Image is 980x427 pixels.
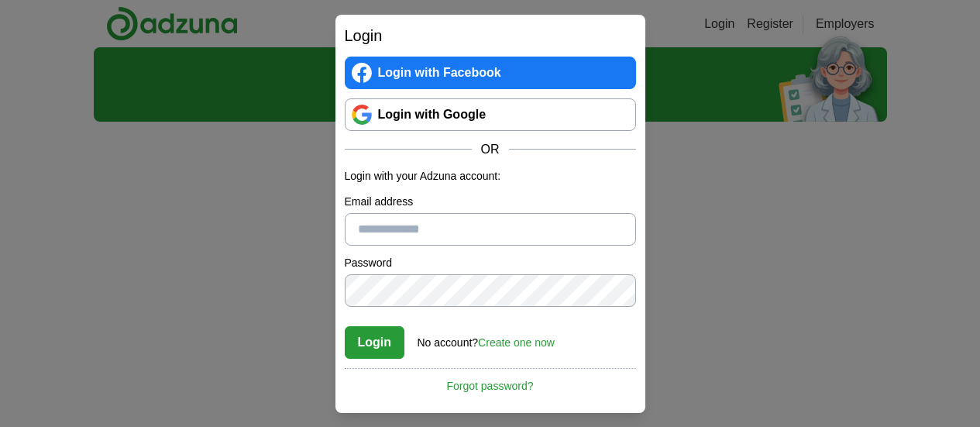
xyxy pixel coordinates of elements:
label: Email address [345,194,636,210]
label: Password [345,255,636,271]
div: No account? [418,325,555,351]
a: Forgot password? [345,368,636,394]
a: Login with Facebook [345,57,636,89]
p: Login with your Adzuna account: [345,168,636,184]
button: Login [345,326,405,359]
span: OR [472,140,509,159]
h2: Login [345,24,636,47]
a: Login with Google [345,98,636,131]
a: Create one now [478,336,555,349]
